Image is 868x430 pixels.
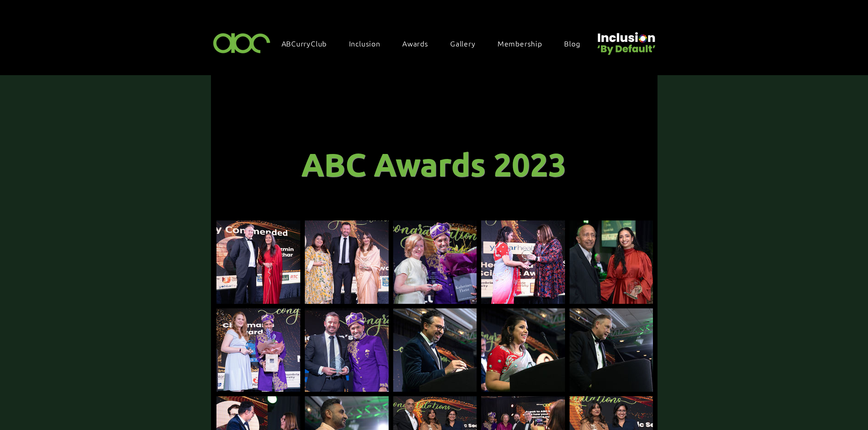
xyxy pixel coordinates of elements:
span: ABC Awards 2023 [301,144,566,184]
span: Inclusion [349,38,380,48]
div: Awards [398,34,442,53]
span: Membership [498,38,542,48]
a: ABCurryClub [277,34,341,53]
div: Inclusion [344,34,394,53]
a: Blog [560,34,594,53]
span: Gallery [450,38,476,48]
img: Untitled design (22).png [594,25,657,56]
span: Awards [402,38,428,48]
span: ABCurryClub [282,38,327,48]
span: Blog [564,38,580,48]
a: Membership [493,34,556,53]
a: Gallery [446,34,489,53]
img: ABC-Logo-Blank-Background-01-01-2.png [211,29,273,56]
nav: Site [277,34,594,53]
